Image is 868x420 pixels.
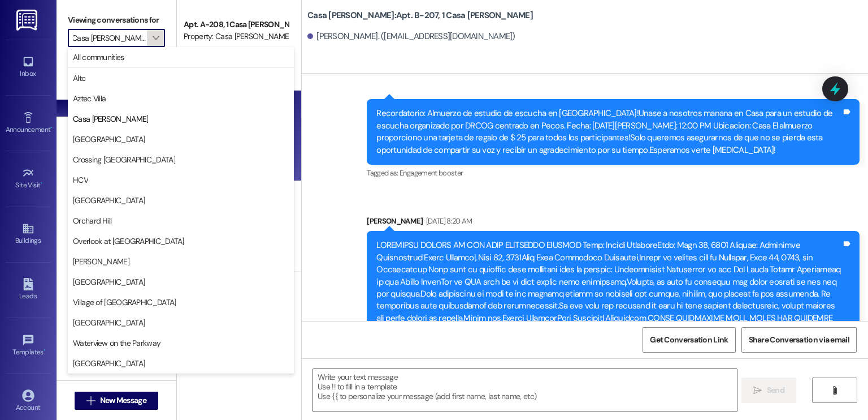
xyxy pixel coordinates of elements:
span: Engagement booster [400,168,463,178]
button: Share Conversation via email [741,327,857,353]
span: Casa [PERSON_NAME] [73,113,148,125]
span: New Message [100,395,146,406]
span: [PERSON_NAME] [184,46,240,56]
span: [PERSON_NAME] [73,256,129,267]
span: Get Conversation Link [650,334,728,346]
div: Residents [57,288,176,299]
div: Tagged as: [367,165,860,181]
button: New Message [75,392,158,410]
span: Aztec Villa [73,93,106,104]
b: Casa [PERSON_NAME]: Apt. B-207, 1 Casa [PERSON_NAME] [307,10,533,22]
span: • [44,346,45,354]
div: Apt. A-208, 1 Casa [PERSON_NAME] [184,19,288,31]
div: Property: Casa [PERSON_NAME] [184,31,288,42]
div: Prospects [57,185,176,196]
span: HCV [73,174,88,186]
i:  [830,386,839,395]
button: Send [741,378,796,403]
a: Templates • [6,331,51,361]
input: All communities [73,29,147,47]
a: Account [6,386,51,417]
span: Overlook at [GEOGRAPHIC_DATA] [73,235,184,247]
span: All communities [73,52,124,63]
i:  [753,386,762,395]
a: Leads [6,275,51,305]
span: Crossing [GEOGRAPHIC_DATA] [73,154,175,165]
div: [PERSON_NAME] [367,215,860,231]
button: Get Conversation Link [643,327,735,353]
div: [DATE] 8:20 AM [423,215,472,227]
span: Waterview on the Parkway [73,337,160,349]
span: [GEOGRAPHIC_DATA] [73,276,145,288]
span: • [50,124,52,132]
span: [GEOGRAPHIC_DATA] [73,358,145,369]
a: Buildings [6,219,51,250]
div: Prospects + Residents [57,64,176,76]
span: [GEOGRAPHIC_DATA] [73,195,145,206]
span: Orchard Hill [73,215,112,226]
span: • [41,179,42,187]
i:  [86,396,95,405]
span: Alto [73,72,85,84]
a: Site Visit • [6,164,51,194]
img: ResiDesk Logo [16,10,40,31]
div: LOREMIPSU DOLORS AM CON ADIP ELITSEDDO EIUSMOD Temp: Incidi UtlaboreEtdo: Magn 38, 6801 Aliquae: ... [376,239,841,409]
a: Inbox [6,52,51,83]
span: Share Conversation via email [749,334,849,346]
span: Send [767,384,784,396]
span: [GEOGRAPHIC_DATA] [73,134,145,145]
div: Recordatorio: Almuerzo de estudio de escucha en [GEOGRAPHIC_DATA]!Unase a nosotros manana en Casa... [376,108,841,156]
i:  [153,33,159,42]
label: Viewing conversations for [68,11,165,29]
span: [GEOGRAPHIC_DATA] [73,317,145,328]
span: Village of [GEOGRAPHIC_DATA] [73,297,176,308]
div: [PERSON_NAME]. ([EMAIL_ADDRESS][DOMAIN_NAME]) [307,31,515,42]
